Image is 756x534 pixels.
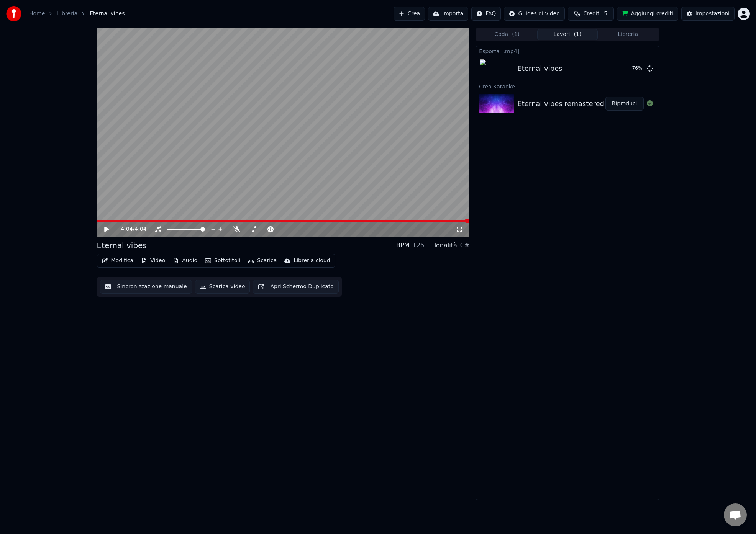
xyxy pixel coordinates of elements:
[574,31,581,38] span: ( 1 )
[100,280,192,294] button: Sincronizzazione manuale
[460,241,470,250] div: C#
[477,29,537,40] button: Coda
[433,241,457,250] div: Tonalità
[97,240,147,251] div: Eternal vibes
[90,10,125,18] span: Eternal vibes
[605,97,644,111] button: Riproduci
[724,503,747,526] a: Aprire la chat
[195,280,250,294] button: Scarica video
[471,7,501,21] button: FAQ
[598,29,658,40] button: Libreria
[245,255,280,266] button: Scarica
[617,7,678,21] button: Aggiungi crediti
[568,7,614,21] button: Crediti5
[517,98,604,109] div: Eternal vibes remastered
[695,10,730,18] div: Impostazioni
[396,241,409,250] div: BPM
[121,225,133,233] span: 4:04
[512,31,520,38] span: ( 1 )
[99,255,137,266] button: Modifica
[604,10,607,18] span: 5
[476,82,659,91] div: Crea Karaoke
[428,7,468,21] button: Importa
[537,29,598,40] button: Lavori
[57,10,77,18] a: Libreria
[476,46,659,56] div: Esporta [.mp4]
[121,225,139,233] div: /
[134,225,146,233] span: 4:04
[294,257,330,265] div: Libreria cloud
[6,6,21,21] img: youka
[681,7,735,21] button: Impostazioni
[29,10,125,18] nav: breadcrumb
[504,7,564,21] button: Guides di video
[517,63,562,74] div: Eternal vibes
[29,10,45,18] a: Home
[138,255,168,266] button: Video
[583,10,601,18] span: Crediti
[412,241,424,250] div: 126
[202,255,243,266] button: Sottotitoli
[394,7,425,21] button: Crea
[170,255,200,266] button: Audio
[632,65,644,72] div: 76 %
[253,280,338,294] button: Apri Schermo Duplicato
